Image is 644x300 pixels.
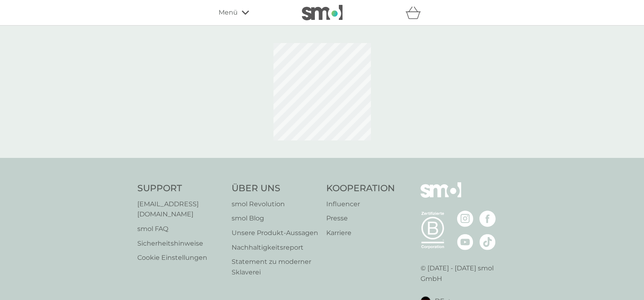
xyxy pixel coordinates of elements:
a: Presse [326,213,395,224]
p: © [DATE] - [DATE] smol GmbH [421,263,507,284]
a: Statement zu moderner Sklaverei [232,257,318,277]
a: Sicherheitshinweise [137,238,223,249]
h4: Support [137,182,223,195]
a: Cookie Einstellungen [137,253,223,263]
h4: Kooperation [326,182,395,195]
img: besuche die smol Instagram Seite [457,211,473,227]
a: smol FAQ [137,224,223,234]
img: besuche die smol YouTube Seite [457,234,473,250]
h4: Über Uns [232,182,318,195]
a: [EMAIL_ADDRESS][DOMAIN_NAME] [137,199,223,220]
img: besuche die smol Facebook Seite [479,211,496,227]
a: Unsere Produkt‑Aussagen [232,228,318,238]
a: Nachhaltigkeitsreport [232,242,318,253]
img: smol [302,5,343,20]
div: Warenkorb [405,4,426,21]
img: besuche die smol TikTok Seite [479,234,496,250]
img: smol [421,182,461,210]
a: Influencer [326,199,395,209]
span: Menü [219,7,238,18]
a: smol Revolution [232,199,318,209]
a: Karriere [326,228,395,238]
a: smol Blog [232,213,318,224]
